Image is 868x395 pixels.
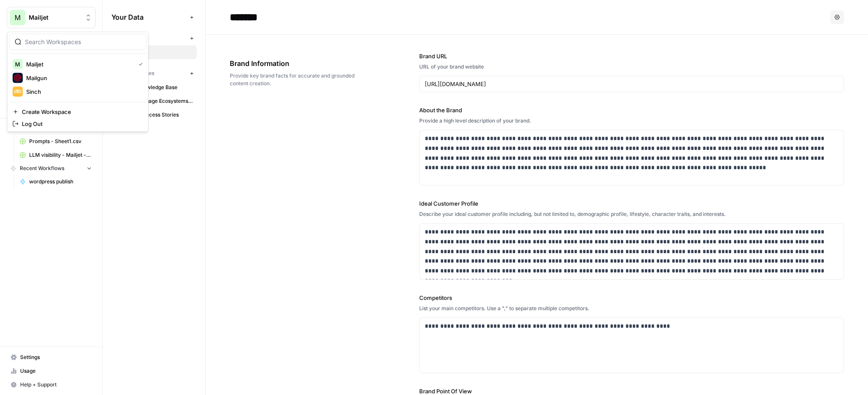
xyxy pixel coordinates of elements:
a: Sinch Success Stories [111,108,197,122]
button: Help + Support [7,378,96,392]
a: Log Out [9,118,146,130]
span: LLM visibility - Mailjet - Sheet1.csv [29,151,92,159]
span: Sinch [26,87,139,96]
span: Brand Information [230,58,371,69]
span: Create Workspace [22,108,139,116]
span: Sinch Engage Ecosystems CVPs [125,97,193,105]
a: Usage [7,364,96,378]
div: Workspace: Mailjet [7,32,148,132]
div: List your main competitors. Use a "," to separate multiple competitors. [419,305,844,312]
span: wordpress publish [29,178,92,186]
span: Sinch Success Stories [125,111,193,119]
a: Sinch Engage Ecosystems CVPs [111,94,197,108]
span: Help + Support [20,381,92,389]
span: Mailjet [26,60,132,69]
a: wordpress publish [16,175,96,189]
span: Your Data [111,12,186,22]
span: Prompts - Sheet1.csv [29,138,92,145]
span: Settings [20,353,92,361]
label: Ideal Customer Profile [419,199,844,208]
input: Search Workspaces [25,38,141,46]
div: Provide a high level description of your brand. [419,117,844,125]
a: Create Workspace [9,106,146,118]
a: Mailjet [111,45,197,59]
span: Mailgun [26,74,139,82]
a: Settings [7,350,96,364]
a: New Knowledge Base [111,81,197,94]
label: Competitors [419,293,844,302]
span: Provide key brand facts for accurate and grounded content creation. [230,72,371,87]
img: Sinch Logo [12,87,23,97]
input: www.sundaysoccer.com [425,80,838,88]
button: Recent Workflows [7,162,96,175]
span: New Knowledge Base [125,84,193,91]
button: Workspace: Mailjet [7,7,96,28]
label: About the Brand [419,106,844,114]
img: Mailgun Logo [12,73,23,83]
div: Describe your ideal customer profile including, but not limited to, demographic profile, lifestyl... [419,210,844,218]
span: Mailjet [125,48,193,56]
a: Prompts - Sheet1.csv [16,135,96,148]
label: Brand URL [419,52,844,60]
span: Log Out [22,120,139,128]
div: URL of your brand website [419,63,844,71]
span: M [15,60,20,69]
span: M [15,12,21,23]
span: Mailjet [29,13,81,22]
span: Usage [20,367,92,375]
span: Recent Workflows [20,165,64,172]
a: LLM visibility - Mailjet - Sheet1.csv [16,148,96,162]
